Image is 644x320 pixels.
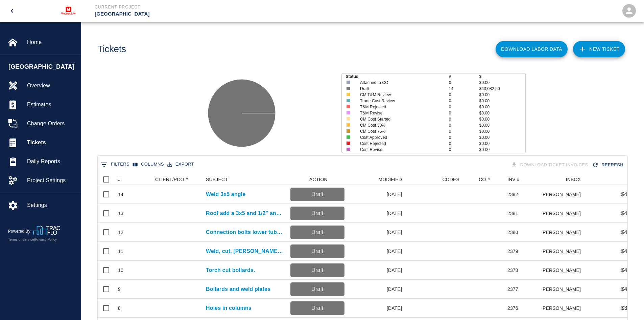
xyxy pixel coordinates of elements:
[507,174,520,185] div: INV #
[293,209,342,217] p: Draft
[8,238,34,241] a: Terms of Service
[405,174,463,185] div: CODES
[507,305,518,312] div: 2376
[449,147,479,153] p: 0
[118,191,123,198] div: 14
[27,82,75,90] span: Overview
[115,174,152,185] div: #
[360,104,440,110] p: T&M Rejected
[543,299,584,318] div: [PERSON_NAME]
[442,174,459,185] div: CODES
[543,174,584,185] div: INBOX
[118,286,121,293] div: 9
[35,238,57,241] a: Privacy Policy
[152,174,202,185] div: CLIENT/PCO #
[496,41,568,57] button: Download Labor Data
[348,242,405,261] div: [DATE]
[293,285,342,293] p: Draft
[206,174,228,185] div: SUBJECT
[360,122,440,128] p: CM Cost 50%
[345,73,449,80] p: Status
[27,138,75,147] span: Tickets
[131,159,166,170] button: Select columns
[479,80,525,86] p: $0.00
[543,242,584,261] div: [PERSON_NAME]
[202,174,287,185] div: SUBJECT
[479,92,525,98] p: $0.00
[479,134,525,141] p: $0.00
[479,86,525,92] p: $43,082.50
[360,116,440,122] p: CM Cost Started
[348,185,405,204] div: [DATE]
[206,266,255,274] a: Torch cut bollards.
[309,174,328,185] div: ACTION
[449,128,479,134] p: 0
[507,286,518,293] div: 2377
[463,174,504,185] div: CO #
[348,174,405,185] div: MODIFIED
[479,122,525,128] p: $0.00
[610,287,644,320] iframe: Chat Widget
[206,228,284,236] p: Connection bolts lower tube steel
[507,229,518,236] div: 2380
[449,134,479,141] p: 0
[27,120,75,128] span: Change Orders
[360,92,440,98] p: CM T&M Review
[27,201,75,209] span: Settings
[566,174,581,185] div: INBOX
[449,122,479,128] p: 0
[206,304,252,312] a: Holes in columns
[8,62,77,71] span: [GEOGRAPHIC_DATA]
[543,223,584,242] div: [PERSON_NAME]
[507,248,518,255] div: 2379
[27,38,75,46] span: Home
[360,86,440,92] p: Draft
[118,174,121,185] div: #
[166,159,196,170] button: Export
[449,141,479,147] p: 0
[449,116,479,122] p: 0
[479,141,525,147] p: $0.00
[8,228,33,234] p: Powered By
[118,267,123,274] div: 10
[449,92,479,98] p: 0
[507,210,518,217] div: 2381
[348,204,405,223] div: [DATE]
[507,191,518,198] div: 2382
[543,280,584,299] div: [PERSON_NAME]
[449,98,479,104] p: 0
[573,41,625,57] a: NEW TICKET
[348,223,405,242] div: [DATE]
[479,128,525,134] p: $0.00
[293,190,342,198] p: Draft
[479,147,525,153] p: $0.00
[509,159,591,171] div: Tickets download in groups of 15
[360,110,440,116] p: T&M Revise
[206,190,245,198] a: Weld 3x5 angle
[348,299,405,318] div: [DATE]
[449,104,479,110] p: 0
[118,305,121,312] div: 8
[95,4,359,10] p: Current Project
[479,110,525,116] p: $0.00
[449,73,479,80] p: #
[4,3,20,19] button: open drawer
[206,209,284,217] a: Roof add a 3x5 and 1/2" angle at [GEOGRAPHIC_DATA]
[206,247,284,255] a: Weld, cut, [PERSON_NAME], and paint
[543,185,584,204] div: [PERSON_NAME]
[360,147,440,153] p: Cost Revise
[287,174,348,185] div: ACTION
[206,285,270,293] a: Bollards and weld plates
[479,174,490,185] div: CO #
[348,280,405,299] div: [DATE]
[543,204,584,223] div: [PERSON_NAME]
[95,10,359,18] p: [GEOGRAPHIC_DATA]
[504,174,543,185] div: INV #
[348,261,405,280] div: [DATE]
